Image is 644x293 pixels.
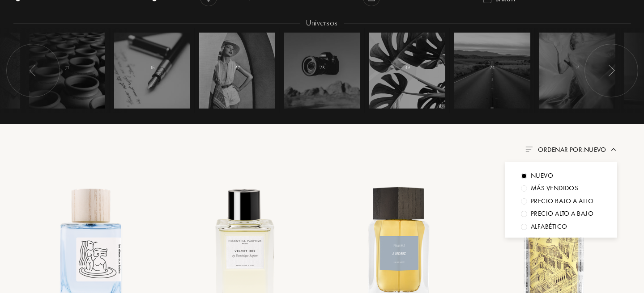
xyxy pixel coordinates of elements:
[490,65,495,71] span: 24
[538,145,606,154] span: Ordenar por: Nuevo
[150,65,154,71] span: 15
[531,222,567,232] div: Alfabético
[531,171,553,181] div: Nuevo
[320,65,325,71] span: 23
[610,146,617,153] img: arrow.png
[405,65,410,71] span: 49
[525,146,533,152] img: filter_by.png
[608,65,615,76] img: arr_left.svg
[531,209,593,219] div: Precio alto a bajo
[30,65,37,76] img: arr_left.svg
[300,18,344,29] div: Universos
[496,6,540,18] div: Binet-Papillon
[235,65,240,71] span: 37
[531,183,578,193] div: Más vendidos
[531,196,593,206] div: Precio bajo a alto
